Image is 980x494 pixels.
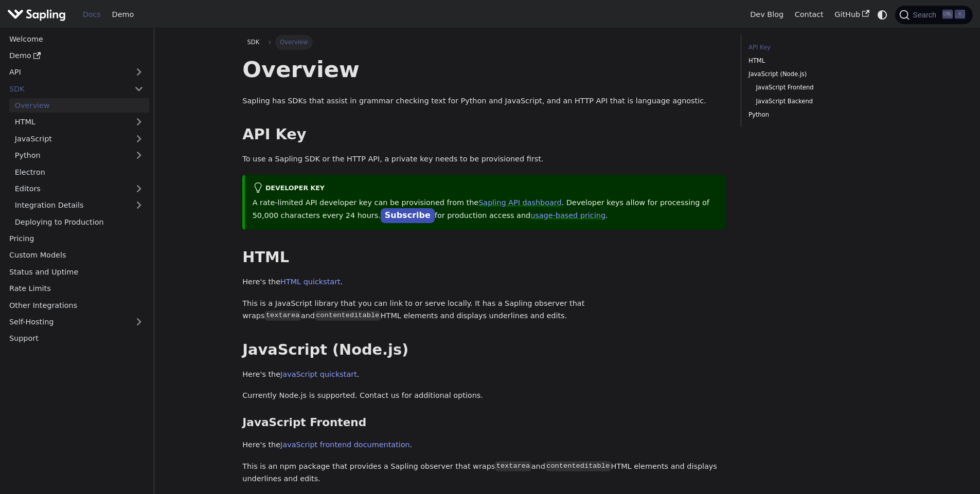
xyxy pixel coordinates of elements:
h3: JavaScript Frontend [242,416,726,430]
a: Demo [4,48,149,63]
span: Overview [275,35,313,49]
a: Rate Limits [4,281,149,296]
a: API [4,65,129,80]
button: Expand sidebar category 'API' [129,65,149,80]
a: Self-Hosting [4,315,149,330]
a: Subscribe [381,208,435,223]
p: This is a JavaScript library that you can link to or serve locally. It has a Sapling observer tha... [242,298,726,322]
a: HTML quickstart [280,278,341,286]
p: Currently Node.js is supported. Contact us for additional options. [242,390,726,402]
a: Sapling API dashboard [478,198,561,207]
p: Here's the . [242,439,726,451]
h2: API Key [242,125,726,144]
img: Sapling.ai [7,7,66,22]
h2: HTML [242,248,726,267]
a: Custom Models [4,248,149,263]
a: Python [9,148,149,163]
nav: Breadcrumbs [242,35,726,49]
a: JavaScript Backend [756,97,884,106]
span: SDK [247,39,260,46]
h2: JavaScript (Node.js) [242,341,726,359]
p: Here's the . [242,369,726,381]
p: Sapling has SDKs that assist in grammar checking text for Python and JavaScript, and an HTTP API ... [242,95,726,107]
div: Developer Key [253,182,719,195]
a: Deploying to Production [9,214,149,229]
a: JavaScript quickstart [280,370,357,378]
a: GitHub [829,7,875,23]
button: Search (Ctrl+K) [895,6,972,24]
a: Docs [77,7,106,23]
a: Status and Uptime [4,264,149,279]
a: Dev Blog [744,7,789,23]
a: Python [749,110,888,120]
a: HTML [749,56,888,66]
code: contenteditable [545,461,611,471]
p: This is an npm package that provides a Sapling observer that wraps and HTML elements and displays... [242,461,726,485]
a: JavaScript (Node.js) [749,69,888,79]
code: contenteditable [315,310,381,321]
a: Support [4,331,149,346]
button: Collapse sidebar category 'SDK' [129,81,149,96]
a: JavaScript Frontend [756,83,884,93]
a: Integration Details [9,198,149,213]
a: Overview [9,98,149,113]
a: SDK [4,81,129,96]
button: Switch between dark and light mode (currently system mode) [875,7,890,22]
p: To use a Sapling SDK or the HTTP API, a private key needs to be provisioned first. [242,153,726,166]
a: Other Integrations [4,298,149,313]
code: textarea [264,310,300,321]
a: Electron [9,164,149,179]
a: usage-based pricing [530,211,605,219]
span: Search [910,11,942,19]
a: Welcome [4,31,149,46]
a: JavaScript frontend documentation [280,441,410,449]
a: API Key [749,43,888,52]
a: Pricing [4,231,149,246]
code: textarea [495,461,531,471]
a: HTML [9,115,149,130]
a: JavaScript [9,131,149,146]
h1: Overview [242,56,726,83]
a: Editors [9,181,129,196]
p: A rate-limited API developer key can be provisioned from the . Developer keys allow for processin... [253,197,719,223]
a: SDK [242,35,264,49]
kbd: K [955,10,965,19]
a: Demo [106,7,139,23]
a: Contact [789,7,829,23]
button: Expand sidebar category 'Editors' [129,181,149,196]
p: Here's the . [242,276,726,288]
a: Sapling.ai [7,7,69,22]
